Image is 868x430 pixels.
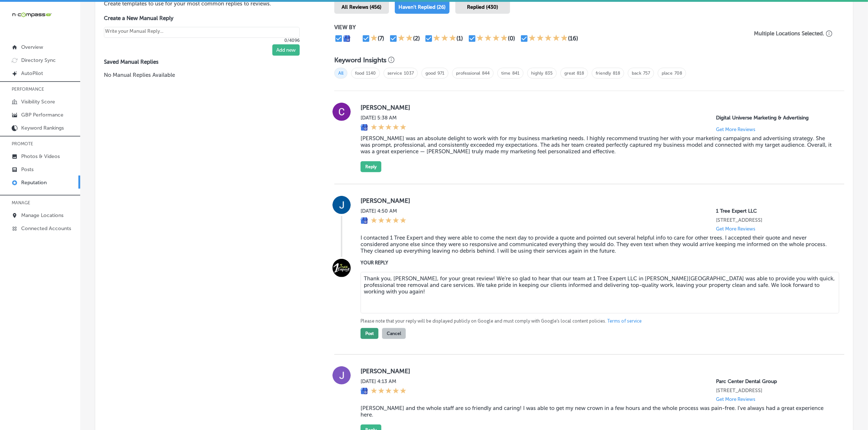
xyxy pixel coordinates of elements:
[716,127,755,132] p: Get More Reviews
[456,71,480,76] a: professional
[21,212,63,218] p: Manage Locations
[361,104,833,111] label: [PERSON_NAME]
[361,234,833,254] blockquote: I contacted 1 Tree Expert and they were able to come the next day to provide a quote and pointed ...
[596,71,611,76] a: friendly
[21,180,47,186] p: Reputation
[529,34,568,43] div: 5 Stars
[21,70,43,76] p: AutoPilot
[361,260,833,265] label: YOUR REPLY
[501,71,510,76] a: time
[21,166,34,173] p: Posts
[334,24,742,31] p: VIEW BY
[716,226,755,232] p: Get More Reviews
[716,217,833,223] p: 230 Bahama Drive
[104,15,300,21] label: Create a New Manual Reply
[607,318,642,324] a: Terms of service
[564,71,575,76] a: great
[361,367,833,375] label: [PERSON_NAME]
[104,59,311,65] label: Saved Manual Replies
[425,71,436,76] a: good
[361,378,406,384] label: [DATE] 4:13 AM
[716,115,833,121] p: Digital Universe Marketing & Advertising
[361,115,406,121] label: [DATE] 5:38 AM
[104,71,311,79] p: No Manual Replies Available
[21,112,63,118] p: GBP Performance
[361,135,833,155] blockquote: [PERSON_NAME] was an absolute delight to work with for my business marketing needs. I highly reco...
[613,71,620,76] a: 818
[437,71,444,76] a: 971
[272,44,300,56] button: Add new
[456,35,463,42] div: (1)
[482,71,490,76] a: 844
[370,34,378,43] div: 1 Star
[643,71,650,76] a: 757
[398,4,445,10] span: Haven't Replied (26)
[12,11,52,18] img: 660ab0bf-5cc7-4cb8-ba1c-48b5ae0f18e60NCTV_CLogo_TV_Black_-500x88.png
[361,405,833,418] blockquote: [PERSON_NAME] and the whole staff are so friendly and caring! I was able to get my new crown in a...
[388,71,402,76] a: service
[21,99,55,105] p: Visibility Score
[716,387,833,394] p: 77564 Country Club Drive #350
[21,225,71,232] p: Connected Accounts
[361,318,833,324] p: Please note that your reply will be displayed publicly on Google and must comply with Google's lo...
[754,30,824,37] p: Multiple Locations Selected.
[577,71,584,76] a: 818
[531,71,543,76] a: highly
[716,397,755,402] p: Get More Reviews
[366,71,376,76] a: 1140
[476,34,508,43] div: 4 Stars
[361,208,406,214] label: [DATE] 4:50 AM
[361,197,833,204] label: [PERSON_NAME]
[332,259,351,277] img: Image
[371,124,406,132] div: 5 Stars
[361,272,839,313] textarea: Thank you, [PERSON_NAME], for your great review! We’re so glad to hear that our team at 1 Tree Ex...
[342,4,381,10] span: All Reviews (456)
[716,378,833,384] p: Parc Center Dental Group
[433,34,456,43] div: 3 Stars
[21,153,60,159] p: Photos & Videos
[361,328,378,339] button: Post
[674,71,682,76] a: 708
[467,4,498,10] span: Replied (430)
[632,71,641,76] a: back
[21,57,56,63] p: Directory Sync
[21,44,43,50] p: Overview
[716,208,833,214] p: 1 Tree Expert LLC
[371,217,406,225] div: 5 Stars
[104,38,300,43] p: 0/4096
[104,27,300,38] textarea: Create your Quick Reply
[662,71,673,76] a: place
[398,34,413,43] div: 2 Stars
[361,161,381,172] button: Reply
[568,35,578,42] div: (16)
[545,71,553,76] a: 835
[508,35,515,42] div: (0)
[21,125,64,131] p: Keyword Rankings
[371,387,406,395] div: 5 Stars
[404,71,414,76] a: 1037
[382,328,406,339] button: Cancel
[334,68,347,79] span: All
[334,56,386,64] h3: Keyword Insights
[413,35,420,42] div: (2)
[355,71,364,76] a: food
[512,71,519,76] a: 841
[378,35,384,42] div: (7)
